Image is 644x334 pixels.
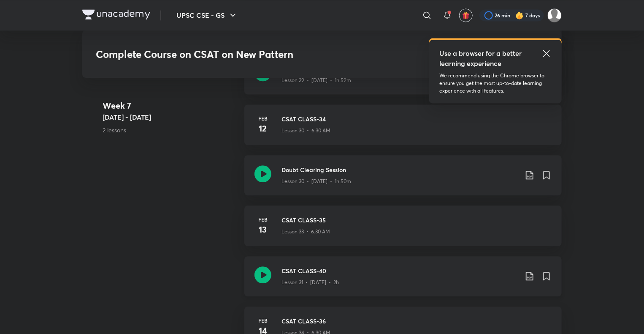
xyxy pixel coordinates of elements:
h4: 12 [254,122,271,135]
a: Company Logo [82,9,150,22]
p: Lesson 30 • [DATE] • 1h 50m [281,178,351,185]
a: CSAT CLASS-39Lesson 29 • [DATE] • 1h 59m [244,54,562,104]
h3: Complete Course on CSAT on New Pattern [96,48,426,60]
a: Feb13CSAT CLASS-35Lesson 33 • 6:30 AM [244,205,562,256]
p: We recommend using the Chrome browser to ensure you get the most up-to-date learning experience w... [439,72,552,95]
h6: Feb [254,115,271,122]
h5: [DATE] - [DATE] [103,112,238,122]
img: streak [515,11,524,19]
h5: Use a browser for a better learning experience [439,48,523,68]
h3: CSAT CLASS-34 [281,115,552,123]
a: Feb12CSAT CLASS-34Lesson 30 • 6:30 AM [244,104,562,155]
img: avatar [462,11,470,19]
a: Doubt Clearing SessionLesson 30 • [DATE] • 1h 50m [244,155,562,205]
h6: Feb [254,317,271,324]
p: Lesson 29 • [DATE] • 1h 59m [281,77,351,84]
button: avatar [459,8,473,22]
p: 2 lessons [103,126,238,134]
h3: CSAT CLASS-36 [281,317,552,326]
h4: 13 [254,223,271,236]
p: Lesson 33 • 6:30 AM [281,228,330,235]
h3: CSAT CLASS-35 [281,216,552,224]
img: Company Logo [82,9,150,19]
button: UPSC CSE - GS [171,7,243,24]
h6: Feb [254,216,271,223]
h4: Week 7 [103,99,238,112]
h3: CSAT CLASS-40 [281,266,518,275]
p: Lesson 30 • 6:30 AM [281,127,330,134]
a: CSAT CLASS-40Lesson 31 • [DATE] • 2h [244,256,562,307]
h3: Doubt Clearing Session [281,165,518,174]
p: Lesson 31 • [DATE] • 2h [281,279,339,286]
img: Abhijeet Srivastav [547,8,562,22]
